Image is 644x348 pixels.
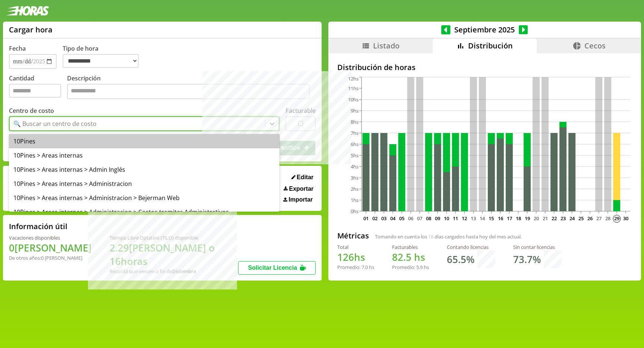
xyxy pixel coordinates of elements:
text: 09 [435,215,440,222]
div: 10Pines > Areas internas > Admin Inglés [9,162,280,177]
span: Editar [297,174,313,181]
tspan: 9hs [351,107,359,114]
text: 02 [372,215,378,222]
button: Solicitar Licencia [238,261,316,275]
button: Exportar [281,185,316,193]
h1: Cargar hora [9,25,53,35]
text: 27 [596,215,602,222]
h1: hs [392,250,429,264]
span: Tomando en cuenta los días cargados hasta hoy del mes actual. [375,233,522,240]
tspan: 11hs [348,85,359,92]
text: 25 [578,215,584,222]
span: 7.0 [362,264,368,271]
div: 10Pines > Areas internas [9,148,280,162]
div: Facturables [392,244,429,250]
img: logotipo [6,6,49,16]
text: 30 [623,215,628,222]
div: Total [337,244,374,250]
text: 23 [561,215,566,222]
text: 06 [408,215,413,222]
div: 10Pines [9,134,280,148]
text: 18 [515,215,521,222]
span: 126 [337,250,354,264]
tspan: 0hs [351,208,359,215]
label: Cantidad [9,74,67,101]
b: Diciembre [172,268,196,275]
text: 07 [417,215,422,222]
tspan: 2hs [351,186,359,192]
label: Tipo de hora [63,44,145,69]
tspan: 6hs [351,141,359,148]
label: Descripción [67,74,316,101]
span: 5.9 [416,264,423,271]
tspan: 5hs [351,152,359,159]
text: 24 [569,215,575,222]
text: 29 [614,215,619,222]
h2: Métricas [337,231,369,241]
div: Sin contar licencias [513,244,562,250]
tspan: 1hs [351,197,359,203]
div: 🔍 Buscar un centro de costo [13,120,97,128]
text: 12 [462,215,467,222]
h1: 73.7 % [513,253,541,266]
select: Tipo de hora [63,54,139,68]
span: Septiembre 2025 [451,25,519,35]
text: 08 [426,215,431,222]
div: Promedio: hs [337,264,374,271]
div: 10Pines > Areas internas > Administracion [9,177,280,191]
text: 20 [534,215,539,222]
text: 15 [489,215,494,222]
text: 21 [543,215,548,222]
text: 22 [552,215,557,222]
label: Centro de costo [9,107,54,115]
input: Cantidad [9,84,61,98]
text: 16 [498,215,503,222]
h1: 2.29 [PERSON_NAME] o 16 horas [110,241,238,268]
span: Listado [373,41,400,51]
text: 13 [471,215,476,222]
text: 01 [363,215,369,222]
label: Facturable [285,107,316,115]
text: 17 [506,215,512,222]
text: 19 [525,215,530,222]
tspan: 12hs [348,75,359,82]
text: 10 [444,215,449,222]
button: Editar [289,174,316,181]
text: 26 [587,215,593,222]
text: 03 [381,215,386,222]
div: 10Pines > Areas internas > Administracion > Costos tramites Administrativos [9,205,280,219]
text: 28 [605,215,610,222]
span: Exportar [289,186,314,192]
div: Tiempo Libre Optativo (TiLO) disponible [110,234,238,241]
div: Recordá que vencen a fin de [110,268,238,275]
tspan: 3hs [351,174,359,181]
text: 05 [399,215,404,222]
div: 10Pines > Areas internas > Administracion > Bejerman Web [9,191,280,205]
h1: 65.5 % [447,253,474,266]
h1: hs [337,250,374,264]
span: 82.5 [392,250,411,264]
textarea: Descripción [67,84,310,99]
div: De otros años: 0 [PERSON_NAME] [9,254,92,261]
tspan: 10hs [348,96,359,103]
span: Solicitar Licencia [248,265,297,271]
div: Vacaciones disponibles [9,234,92,241]
span: Distribución [468,41,513,51]
tspan: 8hs [351,118,359,125]
text: 14 [480,215,485,222]
div: Promedio: hs [392,264,429,271]
text: 11 [453,215,458,222]
span: Cecos [584,41,606,51]
span: 18 [428,233,433,240]
tspan: 7hs [351,130,359,136]
tspan: 4hs [351,163,359,170]
h2: Información útil [9,221,67,231]
text: 04 [390,215,396,222]
label: Fecha [9,44,26,53]
div: Contando licencias [447,244,495,250]
h1: 0 [PERSON_NAME] [9,241,92,254]
span: Importar [288,196,313,203]
h2: Distribución de horas [337,62,632,72]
